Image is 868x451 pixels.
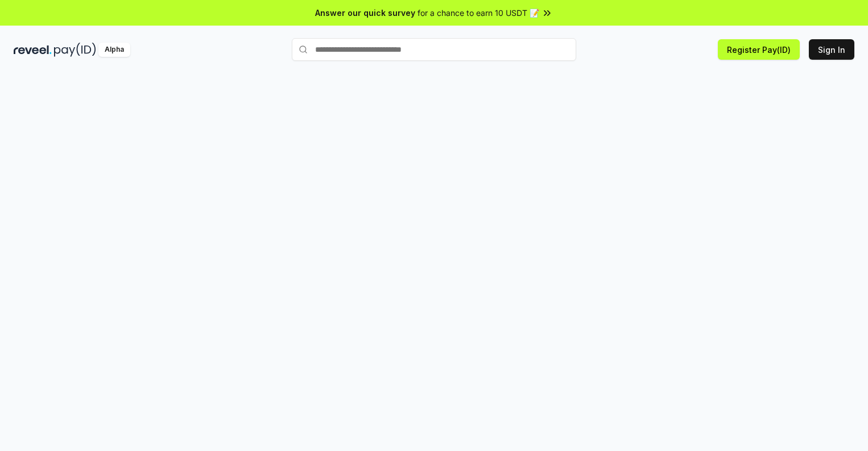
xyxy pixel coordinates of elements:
[809,39,854,60] button: Sign In
[98,43,130,57] div: Alpha
[14,43,52,57] img: reveel_dark
[315,7,415,19] span: Answer our quick survey
[54,43,96,57] img: pay_id
[718,39,800,60] button: Register Pay(ID)
[418,7,539,19] span: for a chance to earn 10 USDT 📝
